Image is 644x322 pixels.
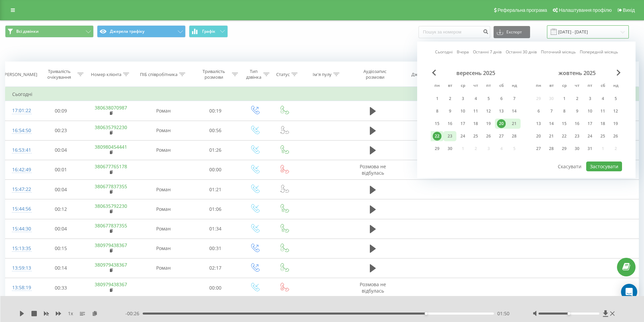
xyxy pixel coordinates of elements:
[95,163,127,170] a: 380677765178
[598,94,607,103] div: 4
[191,219,240,239] td: 01:34
[508,131,521,141] div: нд 28 вер 2025 р.
[446,119,454,128] div: 16
[471,81,481,91] abbr: четвер
[313,72,332,77] div: Ім'я пулу
[37,239,86,258] td: 00:15
[558,94,571,104] div: ср 1 жовт 2025 р.
[5,88,639,101] td: Сьогодні
[598,119,607,128] div: 18
[140,72,177,77] div: ПІБ співробітника
[586,132,594,141] div: 24
[431,131,444,141] div: пн 22 вер 2025 р.
[560,119,569,128] div: 15
[431,119,444,129] div: пн 15 вер 2025 р.
[532,119,545,129] div: пн 13 жовт 2025 р.
[573,119,581,128] div: 16
[444,131,456,141] div: вт 23 вер 2025 р.
[95,104,127,111] a: 380638070987
[12,144,30,157] div: 16:53:41
[91,72,121,77] div: Номер клієнта
[431,94,444,104] div: пн 1 вер 2025 р.
[469,106,482,116] div: чт 11 вер 2025 р.
[586,162,622,171] button: Застосувати
[37,219,86,239] td: 00:04
[95,242,127,248] a: 380979438367
[611,132,620,141] div: 26
[12,163,30,176] div: 16:42:49
[573,107,581,116] div: 9
[95,222,127,229] a: 380677837355
[191,101,240,121] td: 00:19
[573,132,581,141] div: 23
[457,49,469,55] a: Вчора
[572,81,582,91] abbr: четвер
[360,163,386,176] span: Розмова не відбулась
[360,281,386,294] span: Розмова не відбулась
[482,131,495,141] div: пт 26 вер 2025 р.
[433,144,442,153] div: 29
[571,94,583,104] div: чт 2 жовт 2025 р.
[433,107,442,116] div: 8
[37,140,86,160] td: 00:04
[571,119,583,129] div: чт 16 жовт 2025 р.
[532,144,545,154] div: пн 27 жовт 2025 р.
[533,81,544,91] abbr: понеділок
[136,219,191,239] td: Роман
[419,26,490,38] input: Пошук за номером
[37,101,86,121] td: 00:09
[583,106,596,116] div: пт 10 жовт 2025 р.
[621,284,637,300] div: Open Intercom Messenger
[510,94,519,103] div: 7
[545,144,558,154] div: вт 28 жовт 2025 р.
[532,106,545,116] div: пн 6 жовт 2025 р.
[545,131,558,141] div: вт 21 жовт 2025 р.
[611,119,620,128] div: 19
[547,107,556,116] div: 7
[609,94,622,104] div: нд 5 жовт 2025 р.
[585,81,595,91] abbr: п’ятниця
[498,7,547,13] span: Реферальна програма
[458,81,468,91] abbr: середа
[136,258,191,278] td: Роман
[433,132,442,141] div: 22
[197,69,231,80] div: Тривалість розмови
[547,119,556,128] div: 14
[560,144,569,153] div: 29
[482,106,495,116] div: пт 12 вер 2025 р.
[580,49,618,55] a: Попередній місяць
[458,107,467,116] div: 10
[495,131,508,141] div: сб 27 вер 2025 р.
[446,144,454,153] div: 30
[497,107,506,116] div: 13
[497,94,506,103] div: 6
[411,72,430,77] div: Джерело
[191,199,240,219] td: 01:06
[532,131,545,141] div: пн 20 жовт 2025 р.
[136,101,191,121] td: Роман
[583,131,596,141] div: пт 24 жовт 2025 р.
[458,94,467,103] div: 3
[191,258,240,278] td: 02:17
[623,7,635,13] span: Вихід
[95,262,127,268] a: 380979438367
[456,119,469,129] div: ср 17 вер 2025 р.
[496,81,506,91] abbr: субота
[355,69,395,80] div: Аудіозапис розмови
[456,94,469,104] div: ср 3 вер 2025 р.
[136,121,191,140] td: Роман
[432,81,442,91] abbr: понеділок
[444,94,456,104] div: вт 2 вер 2025 р.
[431,70,521,76] div: вересень 2025
[509,81,519,91] abbr: неділя
[276,72,290,77] div: Статус
[510,107,519,116] div: 14
[446,132,454,141] div: 23
[573,94,581,103] div: 2
[43,69,76,80] div: Тривалість очікування
[586,107,594,116] div: 10
[191,121,240,140] td: 00:56
[5,25,94,38] button: Всі дзвінки
[547,144,556,153] div: 28
[484,119,493,128] div: 19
